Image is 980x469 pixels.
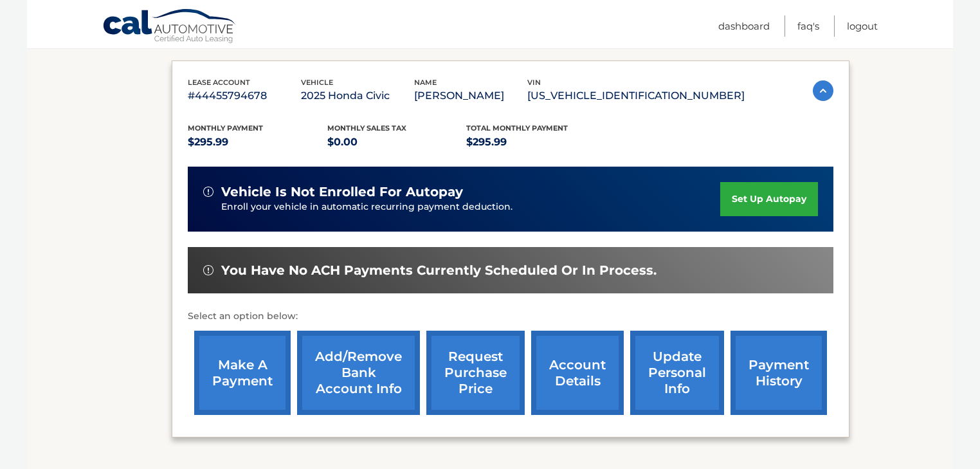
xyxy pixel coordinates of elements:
[188,309,833,324] p: Select an option below:
[718,15,770,37] a: Dashboard
[221,200,720,214] p: Enroll your vehicle in automatic recurring payment deduction.
[466,124,568,133] span: Total Monthly Payment
[327,124,406,133] span: Monthly sales Tax
[301,78,333,87] span: vehicle
[297,331,420,415] a: Add/Remove bank account info
[203,265,213,275] img: alert-white.svg
[813,80,833,101] img: accordion-active.svg
[797,15,819,37] a: FAQ's
[194,331,291,415] a: make a payment
[221,184,463,200] span: vehicle is not enrolled for autopay
[102,8,237,46] a: Cal Automotive
[188,133,327,151] p: $295.99
[847,15,878,37] a: Logout
[730,331,827,415] a: payment history
[188,78,250,87] span: lease account
[426,331,525,415] a: request purchase price
[527,78,541,87] span: vin
[188,124,263,133] span: Monthly Payment
[630,331,724,415] a: update personal info
[188,87,301,105] p: #44455794678
[203,187,213,197] img: alert-white.svg
[720,182,818,216] a: set up autopay
[527,87,745,105] p: [US_VEHICLE_IDENTIFICATION_NUMBER]
[531,331,624,415] a: account details
[327,133,467,151] p: $0.00
[301,87,414,105] p: 2025 Honda Civic
[414,87,527,105] p: [PERSON_NAME]
[466,133,606,151] p: $295.99
[414,78,437,87] span: name
[221,262,657,279] span: You have no ACH payments currently scheduled or in process.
